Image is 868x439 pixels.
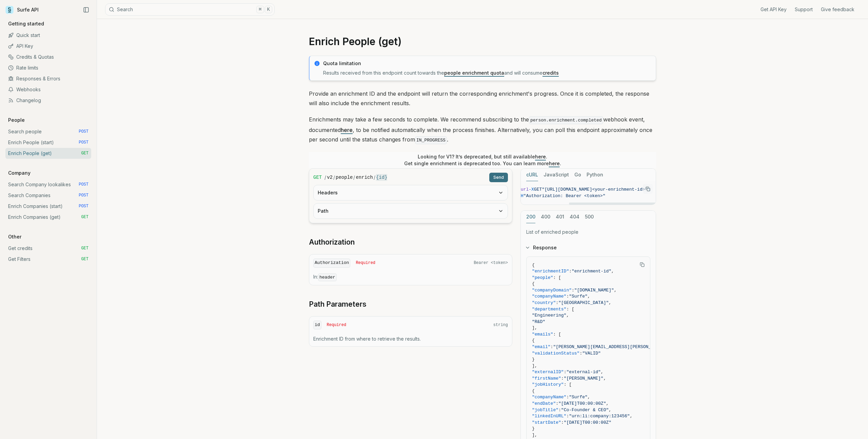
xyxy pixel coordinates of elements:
[566,313,569,318] span: ,
[415,136,447,144] code: IN_PROGRESS
[532,307,566,312] span: "departments"
[313,174,322,181] span: GET
[549,160,560,166] a: here
[81,214,88,220] span: GET
[5,137,91,148] a: Enrich People (start) POST
[79,204,88,209] span: POST
[585,211,594,223] button: 500
[256,6,264,13] kbd: ⌘
[5,243,91,254] a: Get credits GET
[309,89,656,108] p: Provide an enrichment ID and the endpoint will return the corresponding enrichment's progress. On...
[309,300,367,309] a: Path Parameters
[5,95,91,106] a: Changelog
[529,116,603,124] code: person.enrichment.completed
[611,269,614,274] span: ,
[5,84,91,95] a: Webhooks
[606,401,609,406] span: ,
[81,151,88,156] span: GET
[314,204,508,218] button: Path
[569,395,588,400] span: "Surfe"
[81,5,91,15] button: Collapse Sidebar
[336,174,353,181] code: people
[532,369,564,375] span: "externalID"
[323,60,652,67] p: Quota limitation
[324,174,326,181] span: /
[309,115,656,145] p: Enrichments may take a few seconds to complete. We recommend subscribing to the webhook event, do...
[574,288,614,293] span: "[DOMAIN_NAME]"
[532,382,564,387] span: "jobHistory"
[532,281,535,286] span: {
[572,269,611,274] span: "enrichment-id"
[313,273,508,281] p: In:
[532,414,566,419] span: "linkedInURL"
[566,307,574,312] span: : [
[532,420,561,425] span: "startDate"
[79,193,88,198] span: POST
[821,6,854,13] a: Give feedback
[569,414,630,419] span: "urn:li:company:123456"
[318,273,337,281] code: header
[79,140,88,145] span: POST
[532,407,558,413] span: "jobTitle"
[558,300,609,305] span: "[GEOGRAPHIC_DATA]"
[5,62,91,73] a: Rate limits
[529,187,534,192] span: -X
[637,260,647,270] button: Copy Text
[532,325,537,330] span: ],
[601,369,604,375] span: ,
[534,187,542,192] span: GET
[532,363,537,368] span: ],
[524,193,606,198] span: "Authorization: Bearer <token>"
[572,288,574,293] span: :
[532,433,537,438] span: ],
[333,174,335,181] span: /
[79,129,88,134] span: POST
[5,30,91,41] a: Quick start
[313,336,508,342] p: Enrichment ID from where to retrieve the results.
[532,401,556,406] span: "endDate"
[532,376,561,381] span: "firstName"
[5,5,39,15] a: Surfe API
[105,3,275,16] button: Search⌘K
[532,351,579,356] span: "validationStatus"
[532,263,535,268] span: {
[81,246,88,251] span: GET
[564,382,572,387] span: : [
[341,127,353,133] a: here
[532,344,551,349] span: "email"
[532,332,553,337] span: "emails"
[518,187,529,192] span: curl
[542,70,559,76] a: credits
[489,173,508,182] button: Send
[569,269,572,274] span: :
[795,6,813,13] a: Support
[532,313,566,318] span: "Engineering"
[588,395,590,400] span: ,
[313,259,350,268] code: Authorization
[5,170,33,176] p: Company
[309,35,656,47] h1: Enrich People (get)
[404,153,561,167] p: Looking for V1? It’s deprecated, but still available . Get single enrichment is deprecated too. Y...
[566,414,569,419] span: :
[323,70,652,76] p: Results received from this endpoint count towards the and will consume
[526,211,535,223] button: 200
[474,260,508,266] span: Bearer <token>
[5,201,91,212] a: Enrich Companies (start) POST
[564,369,567,375] span: :
[356,260,375,266] span: Required
[532,338,535,343] span: {
[582,351,601,356] span: "VALID"
[518,193,524,198] span: -H
[81,256,88,262] span: GET
[532,269,569,274] span: "enrichmentID"
[5,20,47,27] p: Getting started
[5,254,91,265] a: Get Filters GET
[5,52,91,62] a: Credits & Quotas
[532,288,572,293] span: "companyDomain"
[5,41,91,52] a: API Key
[544,169,569,181] button: JavaScript
[564,376,604,381] span: "[PERSON_NAME]"
[630,414,633,419] span: ,
[553,332,561,337] span: : [
[79,182,88,187] span: POST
